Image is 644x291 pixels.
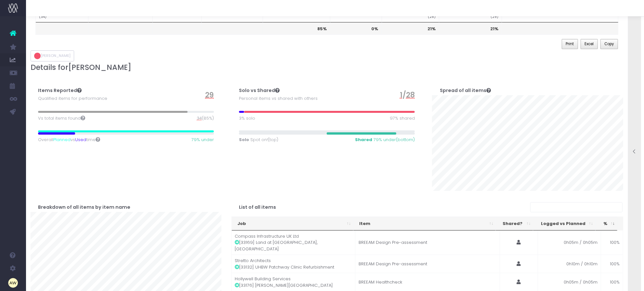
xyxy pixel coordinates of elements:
[355,137,372,143] strong: Shared
[353,217,496,231] th: Item: activate to sort column ascending
[564,239,598,246] span: 0h05m / 0h05m
[232,217,353,231] th: Job: activate to sort column ascending
[8,278,18,288] img: images/default_profile_image.png
[604,41,614,47] span: Copy
[600,39,618,49] button: Copy
[75,137,86,143] span: Used
[38,88,82,93] h4: Items Reported
[496,217,533,231] th: Shared?: activate to sort column ascending
[39,13,46,19] small: (34)
[491,13,498,19] small: (29)
[566,41,574,47] span: Print
[390,115,415,122] span: 97% shared
[235,264,335,271] span: [33132] UHBW Patchway Clinic Refurbishment
[235,276,291,282] span: Hollywell Building Services
[400,89,415,100] span: /
[31,63,624,72] h3: Details for
[610,239,620,246] span: 100%
[562,39,578,49] button: Print
[566,261,598,267] span: 0h10m / 0h10m
[581,39,598,49] button: Excel
[239,88,280,93] h4: Solo vs Shared
[239,95,318,102] span: Personal items vs shared with others
[53,137,71,143] span: Planned
[564,279,598,285] span: 0h05m / 0h05m
[38,115,85,122] span: Vs total items found
[263,22,330,34] th: 85%
[355,255,500,273] td: BREEAM Design Pre-assessment
[235,239,352,252] span: [33169] Land at [GEOGRAPHIC_DATA], [GEOGRAPHIC_DATA]
[235,258,271,264] span: Stretto Architects
[610,279,620,285] span: 100%
[596,217,617,231] th: %: activate to sort column ascending
[355,231,500,255] td: BREEAM Design Pre-assessment
[239,137,249,143] strong: Solo
[239,205,276,210] h4: List of all items
[191,137,214,143] span: 79% under
[239,137,278,143] span: (top)
[439,22,502,34] th: 21%
[355,137,415,143] span: (bottom)
[235,233,299,240] span: Compass Infrastructure UK Ltd
[440,88,491,93] h4: Spread of all items
[355,273,500,291] td: BREEAM Healthcheck
[382,22,440,34] th: 21%
[428,13,436,19] small: (28)
[330,22,382,34] th: 0%
[406,89,415,100] span: 28
[197,115,202,122] span: 34
[533,217,596,231] th: Logged vs Planned: activate to sort column ascending
[38,137,100,143] span: Overall vs time
[610,261,620,267] span: 100%
[205,89,214,100] span: 29
[239,115,255,122] span: 3% solo
[585,41,594,47] span: Excel
[68,63,131,72] span: [PERSON_NAME]
[38,95,107,102] span: Qualified items for performance
[374,137,396,143] span: 79% under
[197,115,214,122] span: (85%)
[235,282,333,289] span: [33176] [PERSON_NAME][GEOGRAPHIC_DATA]
[31,50,74,61] button: [PERSON_NAME]
[38,205,130,210] h4: Breakdown of all items by item name
[400,89,402,100] span: 1
[250,137,268,143] span: Spot on!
